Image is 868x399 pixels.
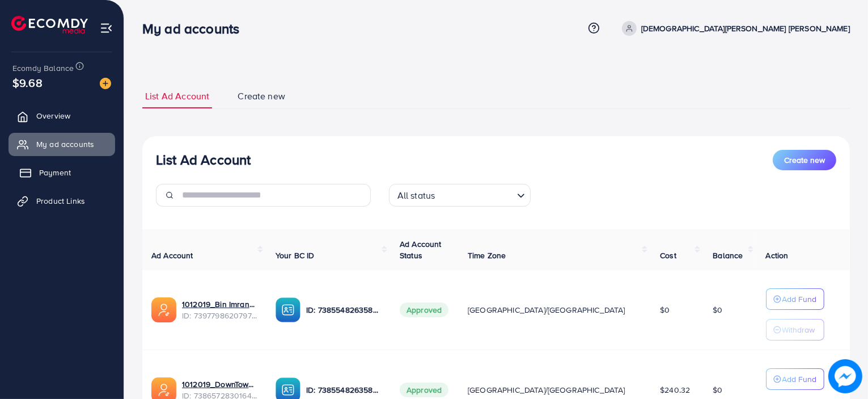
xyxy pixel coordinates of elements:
[468,250,506,261] span: Time Zone
[395,187,438,204] span: All status
[12,62,74,74] span: Ecomdy Balance
[145,90,209,103] span: List Ad Account
[9,190,115,212] a: Product Links
[9,161,115,184] a: Payment
[151,297,176,322] img: ic-ads-acc.e4c84228.svg
[400,303,448,317] span: Approved
[713,384,722,396] span: $0
[766,288,824,310] button: Add Fund
[713,304,722,316] span: $0
[238,90,285,103] span: Create new
[11,16,88,33] img: logo
[182,379,257,390] a: 1012019_DownTown PK_1719820519277
[782,372,817,386] p: Add Fund
[36,110,70,121] span: Overview
[9,104,115,127] a: Overview
[182,299,257,310] a: 1012019_Bin Imran_1722434217407
[766,368,824,390] button: Add Fund
[9,133,115,156] a: My ad accounts
[400,383,448,397] span: Approved
[36,138,94,150] span: My ad accounts
[156,152,251,168] h3: List Ad Account
[660,384,690,396] span: $240.32
[782,292,817,306] p: Add Fund
[784,154,825,166] span: Create new
[36,195,85,207] span: Product Links
[39,167,71,178] span: Payment
[182,299,257,322] div: <span class='underline'>1012019_Bin Imran_1722434217407</span></br>7397798620797354000
[389,184,531,207] div: Search for option
[151,250,193,261] span: Ad Account
[828,359,862,393] img: image
[660,304,670,316] span: $0
[100,78,111,89] img: image
[306,303,382,317] p: ID: 7385548263585234960
[660,250,676,261] span: Cost
[782,323,815,337] p: Withdraw
[12,74,43,91] span: $9.68
[617,21,850,36] a: [DEMOGRAPHIC_DATA][PERSON_NAME] [PERSON_NAME]
[142,20,248,37] h3: My ad accounts
[468,384,625,396] span: [GEOGRAPHIC_DATA]/[GEOGRAPHIC_DATA]
[438,185,512,204] input: Search for option
[306,383,382,397] p: ID: 7385548263585234960
[641,22,850,35] p: [DEMOGRAPHIC_DATA][PERSON_NAME] [PERSON_NAME]
[100,22,113,35] img: menu
[182,310,257,321] span: ID: 7397798620797354000
[400,238,442,261] span: Ad Account Status
[773,150,836,170] button: Create new
[276,297,300,322] img: ic-ba-acc.ded83a64.svg
[713,250,743,261] span: Balance
[766,319,824,341] button: Withdraw
[276,250,315,261] span: Your BC ID
[766,250,789,261] span: Action
[468,304,625,316] span: [GEOGRAPHIC_DATA]/[GEOGRAPHIC_DATA]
